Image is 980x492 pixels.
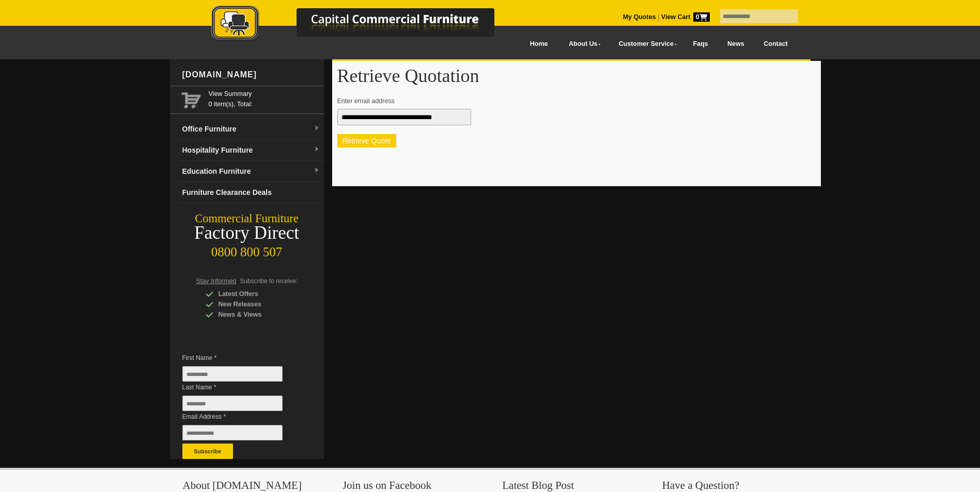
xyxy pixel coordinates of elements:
[209,89,320,99] a: View Summary
[182,425,283,440] input: Email Address *
[314,146,320,153] img: dropdown
[557,32,607,56] a: About Us
[718,32,754,56] a: News
[182,366,283,382] input: First Name *
[206,299,304,309] div: New Releases
[683,32,718,56] a: Faqs
[182,353,298,363] span: First Name *
[337,66,816,86] h1: Retrieve Quotation
[209,89,320,108] span: 0 item(s), Total:
[182,444,233,459] button: Subscribe
[607,32,683,56] a: Customer Service
[178,119,324,140] a: Office Furnituredropdown
[178,59,324,90] div: [DOMAIN_NAME]
[659,13,709,21] a: View Cart0
[178,182,324,203] a: Furniture Clearance Deals
[170,226,324,240] div: Factory Direct
[182,412,298,422] span: Email Address *
[183,5,545,43] img: Capital Commercial Furniture Logo
[182,382,298,392] span: Last Name *
[240,277,298,285] span: Subscribe to receive:
[206,309,304,320] div: News & Views
[693,12,710,22] span: 0
[170,240,324,259] div: 0800 800 507
[183,5,545,46] a: Capital Commercial Furniture Logo
[196,277,237,285] span: Stay Informed
[178,161,324,182] a: Education Furnituredropdown
[337,96,806,106] p: Enter email address
[661,13,710,21] strong: View Cart
[170,211,324,226] div: Commercial Furniture
[182,396,283,411] input: Last Name *
[314,168,320,174] img: dropdown
[206,289,304,299] div: Latest Offers
[314,125,320,132] img: dropdown
[754,32,797,56] a: Contact
[178,140,324,161] a: Hospitality Furnituredropdown
[337,134,396,147] button: Retrieve Quote
[623,13,656,21] a: My Quotes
